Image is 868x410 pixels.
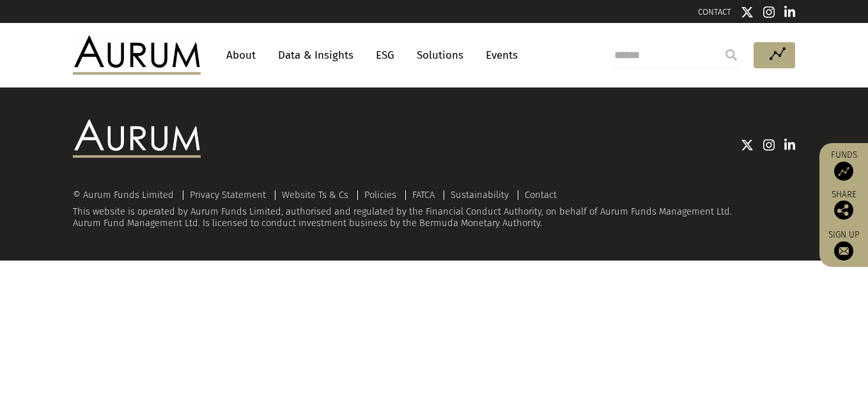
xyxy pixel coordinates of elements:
[73,119,201,158] img: Aurum Logo
[272,43,360,67] a: Data & Insights
[525,189,557,201] a: Contact
[784,6,796,19] img: Linkedin icon
[741,6,754,19] img: Twitter icon
[412,189,435,201] a: FATCA
[479,43,518,67] a: Events
[784,139,796,151] img: Linkedin icon
[834,241,853,261] img: Sign up to our newsletter
[364,189,396,201] a: Policies
[763,6,775,19] img: Instagram icon
[763,139,775,151] img: Instagram icon
[718,42,744,68] input: Submit
[826,190,862,220] div: Share
[826,149,862,181] a: Funds
[698,7,731,17] a: CONTACT
[826,229,862,261] a: Sign up
[73,36,201,74] img: Aurum
[73,190,795,229] div: This website is operated by Aurum Funds Limited, authorised and regulated by the Financial Conduc...
[451,189,509,201] a: Sustainability
[834,201,853,220] img: Share this post
[73,190,180,200] div: © Aurum Funds Limited
[369,43,401,67] a: ESG
[190,189,266,201] a: Privacy Statement
[220,43,262,67] a: About
[741,139,754,151] img: Twitter icon
[834,162,853,181] img: Access Funds
[282,189,348,201] a: Website Ts & Cs
[410,43,470,67] a: Solutions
